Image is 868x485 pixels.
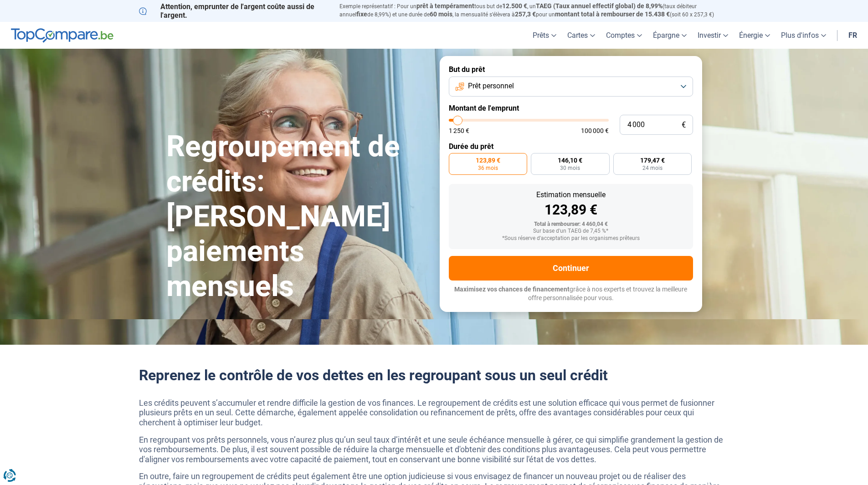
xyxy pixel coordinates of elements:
[449,77,693,97] button: Prêt personnel
[476,157,500,163] span: 123,89 €
[562,22,601,49] a: Cartes
[416,2,474,10] span: prêt à tempérament
[536,2,663,10] span: TAEG (Taux annuel effectif global) de 8,99%
[468,81,514,91] span: Prêt personnel
[527,22,562,49] a: Prêts
[776,22,832,49] a: Plus d'infos
[601,22,647,49] a: Comptes
[682,121,686,129] span: €
[139,2,329,20] p: Attention, emprunter de l'argent coûte aussi de l'argent.
[449,104,693,112] label: Montant de l'emprunt
[456,203,686,217] div: 123,89 €
[339,2,729,19] p: Exemple représentatif : Pour un tous but de , un (taux débiteur annuel de 8,99%) et une durée de ...
[555,10,670,18] span: montant total à rembourser de 15.438 €
[734,22,776,49] a: Énergie
[449,256,693,281] button: Continuer
[692,22,734,49] a: Investir
[456,235,686,242] div: *Sous réserve d'acceptation par les organismes prêteurs
[356,10,367,18] span: fixe
[478,165,498,171] span: 36 mois
[11,28,113,43] img: TopCompare
[581,128,609,134] span: 100 000 €
[139,367,729,384] h2: Reprenez le contrôle de vos dettes en les regroupant sous un seul crédit
[449,128,469,134] span: 1 250 €
[449,285,693,303] p: grâce à nos experts et trouvez la meilleure offre personnalisée pour vous.
[843,22,863,49] a: fr
[558,157,582,163] span: 146,10 €
[560,165,580,171] span: 30 mois
[456,191,686,199] div: Estimation mensuelle
[430,10,452,18] span: 60 mois
[640,157,665,163] span: 179,47 €
[647,22,692,49] a: Épargne
[166,129,429,304] h1: Regroupement de crédits: [PERSON_NAME] paiements mensuels
[454,286,570,293] span: Maximisez vos chances de financement
[449,65,693,74] label: But du prêt
[139,435,729,465] p: En regroupant vos prêts personnels, vous n’aurez plus qu’un seul taux d’intérêt et une seule éché...
[502,2,527,10] span: 12.500 €
[642,165,663,171] span: 24 mois
[139,398,729,428] p: Les crédits peuvent s’accumuler et rendre difficile la gestion de vos finances. Le regroupement d...
[456,228,686,235] div: Sur base d'un TAEG de 7,45 %*
[515,10,536,18] span: 257,3 €
[449,142,693,151] label: Durée du prêt
[456,221,686,228] div: Total à rembourser: 4 460,04 €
